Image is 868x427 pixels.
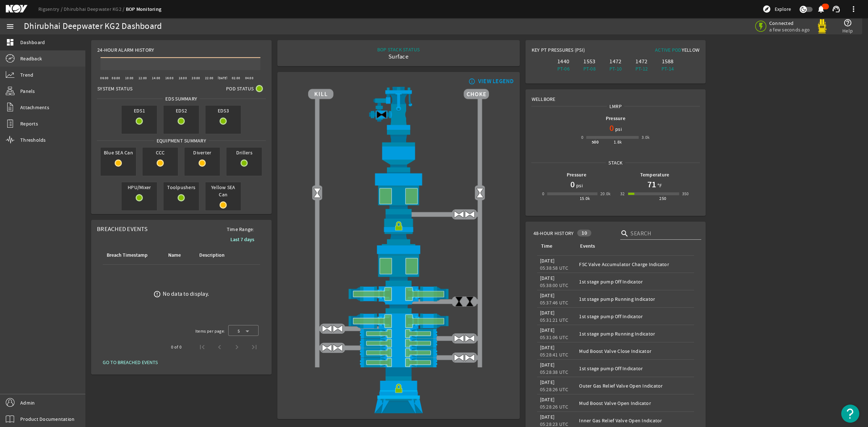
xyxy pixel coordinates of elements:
b: Pressure [606,115,625,122]
div: PT-06 [552,65,575,72]
a: Dhirubhai Deepwater KG2 [64,6,126,12]
div: Description [199,251,225,259]
div: 1st stage pump Running Indicator [579,295,691,303]
img: ValveOpen.png [454,333,464,344]
div: 1588 [656,58,679,65]
div: Time [540,242,571,250]
button: more_vert [845,0,862,18]
img: ValveOpen.png [464,209,475,220]
text: 14:00 [152,76,160,80]
span: EDS1 [122,106,157,116]
legacy-datetime-component: [DATE] [540,327,555,333]
img: ValveOpen.png [322,323,332,334]
div: Inner Gas Relief Valve Open Indicator [579,417,691,424]
span: Toolpushers [163,182,199,192]
mat-icon: support_agent [832,5,841,13]
div: Mud Boost Valve Close Indicator [579,347,691,355]
img: FlexJoint.png [308,130,489,172]
div: 500 [592,138,599,146]
img: PipeRamOpen.png [308,329,489,338]
span: GO TO BREACHED EVENTS [103,359,158,366]
span: psi [614,125,622,133]
text: 22:00 [205,76,213,80]
span: Breached Events [97,225,148,233]
button: Last 7 days [225,233,260,246]
span: Reports [20,120,38,127]
div: 1st stage pump Off Indicator [579,365,691,372]
legacy-datetime-component: [DATE] [540,309,555,316]
div: Name [168,251,181,259]
div: 1553 [578,58,601,65]
img: ValveOpen.png [464,333,475,344]
img: Valve2Open.png [475,187,485,198]
div: PT-08 [578,65,601,72]
div: Breach Timestamp [107,251,148,259]
span: Equipment Summary [154,137,209,144]
legacy-datetime-component: [DATE] [540,379,555,385]
legacy-datetime-component: [DATE] [540,275,555,281]
span: HPU/Mixer [122,182,157,192]
img: ValveOpen.png [454,209,464,220]
span: EDS SUMMARY [163,95,200,102]
span: Attachments [20,104,49,111]
span: a few seconds ago [769,26,810,33]
h1: 71 [647,179,656,190]
mat-icon: menu [6,22,14,31]
legacy-datetime-component: 05:38:58 UTC [540,265,569,271]
button: Explore [759,3,794,15]
text: 20:00 [192,76,200,80]
img: ValveOpen.png [332,342,343,353]
span: Blue SEA Can [101,148,136,158]
div: 32 [620,190,625,197]
span: Admin [20,399,35,406]
div: Description [198,251,234,259]
text: 18:00 [179,76,187,80]
div: Wellbore [526,90,706,103]
span: Thresholds [20,136,46,144]
img: ValveClose.png [454,296,464,307]
img: PipeRamOpen.png [308,338,489,348]
span: Trend [20,71,33,78]
button: GO TO BREACHED EVENTS [97,356,163,369]
span: Time Range: [221,226,260,233]
text: 04:00 [245,76,254,80]
span: psi [575,182,583,189]
div: 350 [682,190,689,197]
span: Stack [606,159,625,166]
div: Key PT Pressures (PSI) [532,46,616,56]
mat-icon: explore [762,5,771,13]
legacy-datetime-component: [DATE] [540,344,555,351]
img: ShearRamOpen.png [308,286,489,302]
a: Rigsentry [38,6,64,12]
img: ShearRamOpen.png [308,313,489,329]
legacy-datetime-component: 05:37:46 UTC [540,299,569,306]
div: Time [541,242,552,250]
span: System Status [97,85,132,92]
text: 10:00 [125,76,133,80]
text: 02:00 [232,76,240,80]
legacy-datetime-component: 05:38:00 UTC [540,282,569,289]
img: ValveClose.png [464,296,475,307]
div: PT-14 [656,65,679,72]
legacy-datetime-component: 05:28:41 UTC [540,351,569,358]
div: 1472 [630,58,653,65]
b: Last 7 days [230,236,254,243]
legacy-datetime-component: [DATE] [540,292,555,299]
button: Open Resource Center [841,405,859,423]
div: 0 of 0 [171,343,182,351]
div: Events [580,242,595,250]
div: FSC Valve Accumulator Charge Indicator [579,261,691,268]
div: 1440 [552,58,575,65]
img: PipeRamOpen.png [308,358,489,367]
div: 0 [542,190,544,197]
div: Name [167,251,190,259]
legacy-datetime-component: 05:28:26 UTC [540,403,569,410]
img: Valve2Close.png [376,109,387,120]
div: VIEW LEGEND [478,78,514,85]
mat-icon: info_outline [467,78,476,84]
div: 1.8k [614,138,622,146]
a: BOP Monitoring [126,6,162,13]
span: Explore [775,5,791,13]
mat-icon: help_outline [843,18,852,27]
div: 20.0k [600,190,611,197]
